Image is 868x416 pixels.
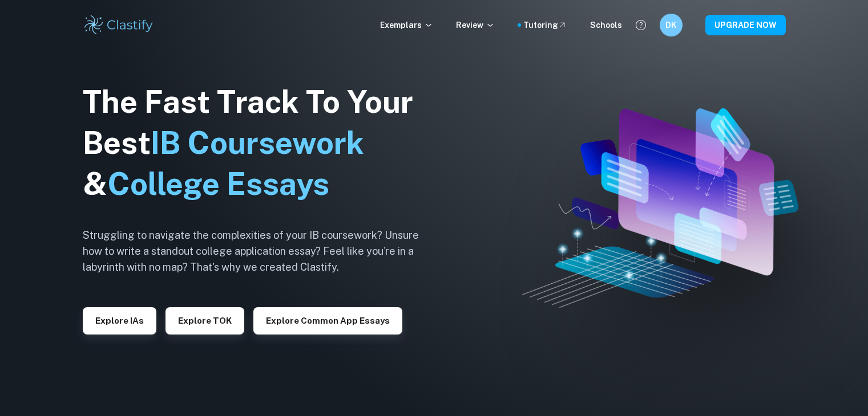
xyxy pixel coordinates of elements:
p: Exemplars [380,19,433,31]
button: Explore IAs [83,307,156,335]
img: Clastify logo [83,14,155,36]
button: Help and Feedback [631,15,651,35]
a: Schools [590,19,622,31]
p: Review [456,19,495,31]
img: Clastify hero [522,108,799,308]
span: IB Coursework [151,125,364,161]
button: Explore Common App essays [253,307,402,335]
button: DK [660,14,683,36]
a: Explore Common App essays [253,315,402,325]
a: Explore IAs [83,315,156,325]
a: Tutoring [523,19,567,31]
button: Explore TOK [165,307,244,335]
button: UPGRADE NOW [705,15,786,35]
h6: DK [664,19,677,31]
a: Explore TOK [165,315,244,325]
span: College Essays [107,166,329,202]
h1: The Fast Track To Your Best & [83,81,437,205]
h6: Struggling to navigate the complexities of your IB coursework? Unsure how to write a standout col... [83,227,437,275]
